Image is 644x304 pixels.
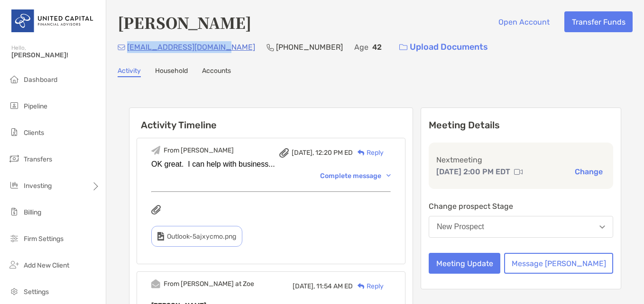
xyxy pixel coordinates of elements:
[436,166,510,178] p: [DATE] 2:00 PM EDT
[155,67,188,77] a: Household
[164,280,254,288] div: From [PERSON_NAME] at Zoe
[202,67,231,77] a: Accounts
[24,102,47,110] span: Pipeline
[11,51,100,59] span: [PERSON_NAME]!
[399,44,407,51] img: button icon
[437,223,484,231] div: New Prospect
[118,45,125,50] img: Email Icon
[9,206,20,217] img: billing icon
[157,232,164,241] img: type
[320,172,391,180] div: Complete message
[372,41,382,53] p: 42
[9,100,20,111] img: pipeline icon
[9,259,20,270] img: add_new_client icon
[504,253,613,274] button: Message [PERSON_NAME]
[429,119,613,131] p: Meeting Details
[393,37,494,57] a: Upload Documents
[436,154,606,166] p: Next meeting
[24,235,64,243] span: Firm Settings
[514,168,523,176] img: communication type
[564,11,633,32] button: Transfer Funds
[353,281,384,291] div: Reply
[353,148,384,158] div: Reply
[292,149,314,157] span: [DATE],
[293,282,315,290] span: [DATE],
[127,41,255,53] p: [EMAIL_ADDRESS][DOMAIN_NAME]
[429,200,613,212] p: Change prospect Stage
[118,67,141,77] a: Activity
[151,146,160,155] img: Event icon
[24,208,41,216] span: Billing
[24,288,49,296] span: Settings
[151,160,391,169] div: OK great. I can help with business...
[572,167,606,177] button: Change
[9,153,20,164] img: transfers icon
[11,4,94,38] img: United Capital Logo
[24,76,57,84] span: Dashboard
[151,279,160,288] img: Event icon
[24,182,52,190] span: Investing
[491,11,557,32] button: Open Account
[279,148,289,158] img: attachment
[358,150,365,156] img: Reply icon
[24,261,69,269] span: Add New Client
[267,44,274,51] img: Phone Icon
[9,232,20,244] img: firm-settings icon
[129,108,413,131] h6: Activity Timeline
[118,11,251,33] h4: [PERSON_NAME]
[9,179,20,191] img: investing icon
[167,232,236,241] span: Outlook-5ajxycmo.png
[9,126,20,138] img: clients icon
[599,225,605,229] img: Open dropdown arrow
[276,41,343,53] p: [PHONE_NUMBER]
[429,253,500,274] button: Meeting Update
[358,283,365,289] img: Reply icon
[151,205,161,215] img: attachments
[386,174,391,177] img: Chevron icon
[24,129,44,137] span: Clients
[9,73,20,85] img: dashboard icon
[315,149,353,157] span: 12:20 PM ED
[9,286,20,297] img: settings icon
[24,155,52,163] span: Transfers
[316,282,353,290] span: 11:54 AM ED
[354,41,368,53] p: Age
[429,216,613,238] button: New Prospect
[164,146,234,154] div: From [PERSON_NAME]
